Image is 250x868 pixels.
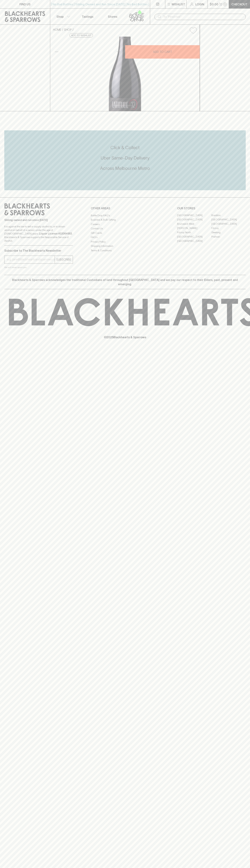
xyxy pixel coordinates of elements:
p: Blackhearts & Sparrows acknowledges the traditional Custodians of land throughout [GEOGRAPHIC_DAT... [7,278,243,286]
a: [GEOGRAPHIC_DATA] [177,218,211,222]
h5: Click & Collect [4,145,246,151]
p: SUBSCRIBE [56,257,71,262]
a: Careers [91,222,159,226]
a: [GEOGRAPHIC_DATA] [177,239,211,243]
strong: Liquor License #32064953 [39,232,72,235]
a: Prahran [211,235,246,239]
button: Add to wishlist [70,33,93,38]
button: Shop [50,9,75,24]
a: Fitzroy North [177,230,211,235]
div: Call to action block [4,130,246,190]
p: It is against the law to sell or supply alcohol to, or to obtain alcohol on behalf of a person un... [4,225,73,243]
a: [GEOGRAPHIC_DATA] [177,235,211,239]
a: Terms & Conditions [91,248,159,253]
a: [PERSON_NAME] [177,226,211,230]
a: FAQ's [91,235,159,240]
p: 0 [224,3,226,5]
button: SUBSCRIBE [55,256,73,263]
p: Tastings [82,14,93,19]
button: ADD TO CART [125,45,200,59]
button: Add to wishlist [188,26,198,35]
a: [GEOGRAPHIC_DATA] [177,213,211,218]
a: Brunswick West [177,222,211,226]
a: Privacy Policy [91,240,159,244]
img: 40426.png [50,37,200,111]
a: HOME [53,28,61,31]
a: Shipping Information [91,244,159,248]
h5: Across Melbourne Metro [4,165,246,171]
a: Braddon [211,213,246,218]
a: Stores [100,9,125,24]
a: SHOP [64,28,72,31]
p: Subscribe to The Blackhearts Newsletter [4,248,73,253]
a: Business & Bulk Gifting [91,218,159,222]
p: We will never spam you [4,266,73,269]
p: FIND US [19,2,31,6]
p: Checkout [231,2,247,6]
p: Sibling owned and run since [DATE] [4,218,73,222]
h5: Uber Same-Day Delivery [4,155,246,161]
a: Tastings [75,9,100,24]
p: OTHER AREAS [91,206,159,210]
a: [GEOGRAPHIC_DATA] [211,218,246,222]
input: Try "Pinot noir" [163,14,243,20]
p: $0.00 [210,2,218,6]
a: Contact Us [91,226,159,231]
a: Gift Cards [91,231,159,235]
a: Geelong [211,230,246,235]
a: Bottle Drop FAQ's [91,213,159,218]
p: Shop [56,14,64,19]
p: Stores [108,14,117,19]
p: ADD TO CART [153,50,172,54]
a: Fitzroy [211,226,246,230]
p: Login [195,2,204,6]
p: OUR STORES [177,206,246,210]
p: Wishlist [172,2,185,6]
input: e.g. jane@blackheartsandsparrows.com.au [7,257,55,262]
a: [GEOGRAPHIC_DATA] [211,222,246,226]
